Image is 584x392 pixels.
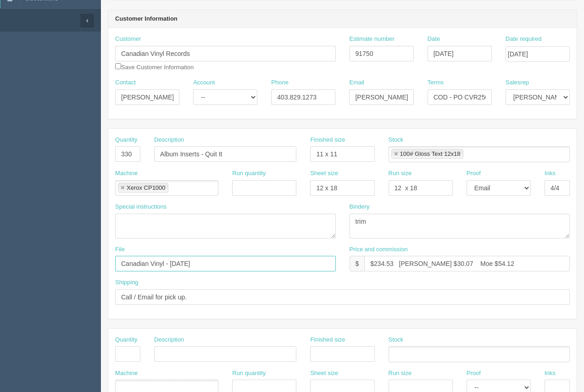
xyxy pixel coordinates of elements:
[428,35,440,44] label: Date
[193,78,215,87] label: Account
[115,169,138,178] label: Machine
[115,203,167,211] label: Special instructions
[350,35,395,44] label: Estimate number
[115,136,137,144] label: Quantity
[310,136,345,144] label: Finished size
[271,78,289,87] label: Phone
[389,169,412,178] label: Run size
[350,256,365,271] div: $
[310,336,345,344] label: Finished size
[115,78,136,87] label: Contact
[467,169,481,178] label: Proof
[115,46,336,61] input: Enter customer name
[115,336,137,344] label: Quantity
[127,185,166,191] div: Xerox CP1000
[545,369,556,378] label: Inks
[115,35,336,72] div: Save Customer Information
[389,136,404,144] label: Stock
[350,214,570,238] textarea: trim
[232,369,266,378] label: Run quantity
[154,336,184,344] label: Description
[349,78,364,87] label: Email
[115,278,139,287] label: Shipping
[115,35,141,44] label: Customer
[115,369,138,378] label: Machine
[428,78,444,87] label: Terms
[506,78,529,87] label: Salesrep
[350,203,370,211] label: Bindery
[545,169,556,178] label: Inks
[310,169,338,178] label: Sheet size
[115,245,125,254] label: File
[506,35,542,44] label: Date required
[467,369,481,378] label: Proof
[232,169,266,178] label: Run quantity
[154,136,184,144] label: Description
[310,369,338,378] label: Sheet size
[400,151,461,157] div: 100# Gloss Text 12x18
[108,10,577,28] header: Customer Information
[389,336,404,344] label: Stock
[350,245,408,254] label: Price and commission
[389,369,412,378] label: Run size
